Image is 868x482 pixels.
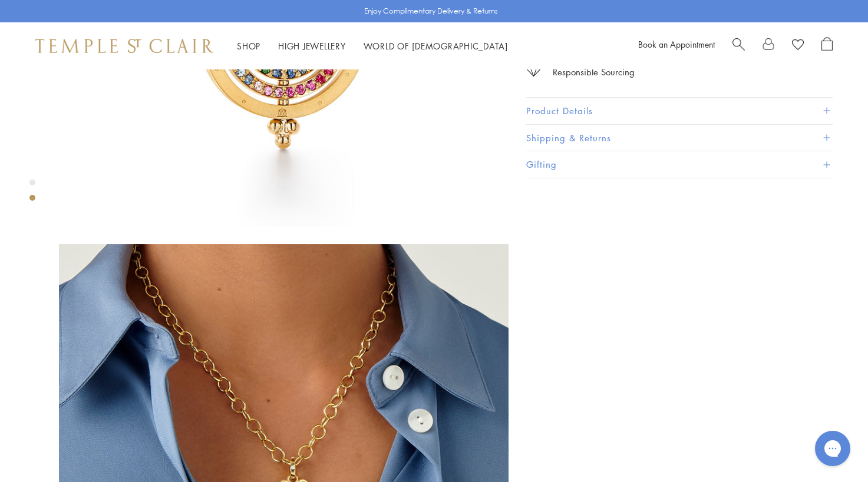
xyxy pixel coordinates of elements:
[809,427,856,470] iframe: Gorgias live chat messenger
[821,37,833,55] a: Open Shopping Bag
[553,65,635,79] div: Responsible Sourcing
[237,40,260,52] a: ShopShop
[526,125,833,151] button: Shipping & Returns
[278,40,346,52] a: High JewelleryHigh Jewellery
[237,39,508,54] nav: Main navigation
[29,177,35,210] div: Product gallery navigation
[732,37,745,55] a: Search
[526,65,541,77] img: icon_sourcing.svg
[526,98,833,124] button: Product Details
[526,151,833,178] button: Gifting
[792,37,804,55] a: View Wishlist
[364,40,508,52] a: World of [DEMOGRAPHIC_DATA]World of [DEMOGRAPHIC_DATA]
[638,38,715,50] a: Book an Appointment
[364,5,498,17] p: Enjoy Complimentary Delivery & Returns
[35,39,213,53] img: Temple St. Clair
